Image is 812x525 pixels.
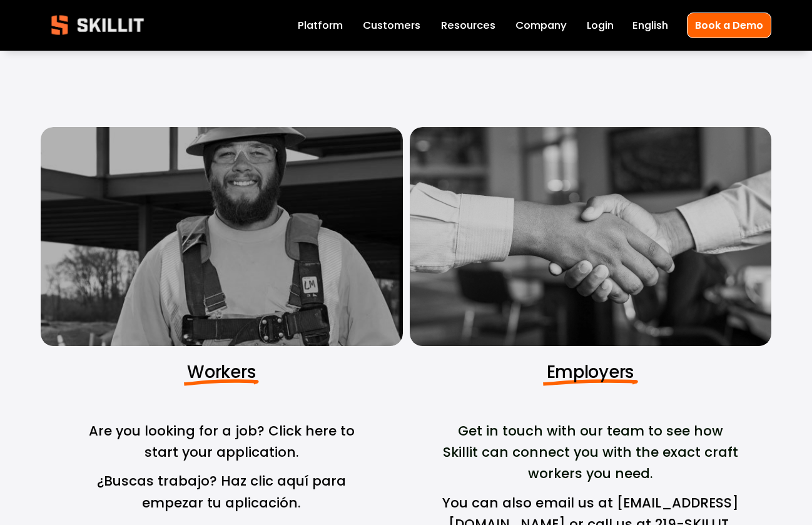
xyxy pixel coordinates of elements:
span: English [632,18,668,33]
span: Are you looking for a job? Click here to start your application. [89,422,358,461]
span: ¿Buscas trabajo? Haz clic aquí para empezar tu aplicación. [97,472,350,511]
span: Resources [441,18,495,33]
a: folder dropdown [441,16,495,34]
a: Company [515,16,567,34]
a: Customers [363,16,420,34]
a: Login [587,16,614,34]
span: Employers [547,360,635,384]
a: Platform [298,16,343,34]
a: Book a Demo [687,13,771,38]
span: Workers [187,360,256,384]
img: Skillit [41,6,155,44]
div: language picker [632,16,668,34]
span: Get in touch with our team to see how Skillit can connect you with the exact craft workers you need. [443,422,742,482]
